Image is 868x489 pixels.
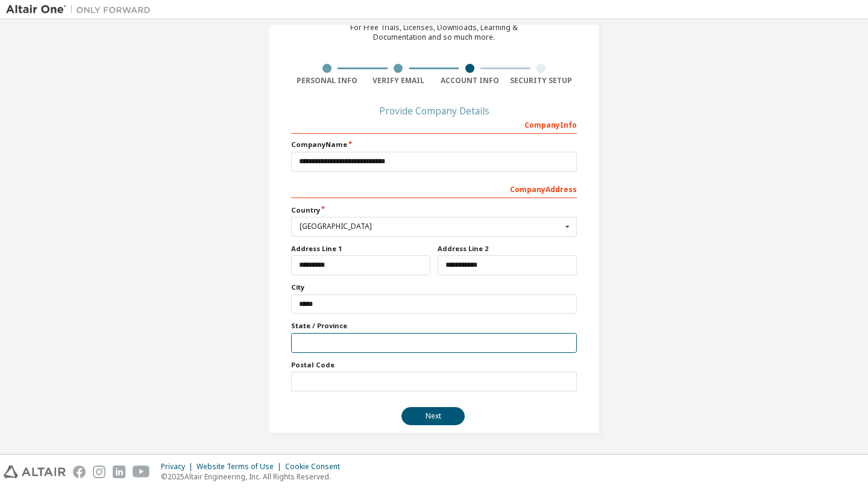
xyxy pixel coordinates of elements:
[291,179,577,198] div: Company Address
[161,462,197,472] div: Privacy
[291,140,577,149] label: Company Name
[285,462,347,472] div: Cookie Consent
[300,223,562,230] div: [GEOGRAPHIC_DATA]
[291,205,577,215] label: Country
[6,4,157,16] img: Altair One
[93,466,105,478] img: instagram.svg
[438,244,577,254] label: Address Line 2
[291,360,577,370] label: Postal Code
[291,244,430,254] label: Address Line 1
[434,76,506,86] div: Account Info
[363,76,435,86] div: Verify Email
[4,466,66,478] img: altair_logo.svg
[197,462,285,472] div: Website Terms of Use
[291,76,363,86] div: Personal Info
[291,282,577,292] label: City
[291,114,577,134] div: Company Info
[291,107,577,114] div: Provide Company Details
[401,407,465,425] button: Next
[291,321,577,331] label: State / Province
[161,472,347,482] p: © 2025 Altair Engineering, Inc. All Rights Reserved.
[113,466,125,478] img: linkedin.svg
[133,466,150,478] img: youtube.svg
[73,466,86,478] img: facebook.svg
[350,23,518,42] div: For Free Trials, Licenses, Downloads, Learning & Documentation and so much more.
[506,76,577,86] div: Security Setup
